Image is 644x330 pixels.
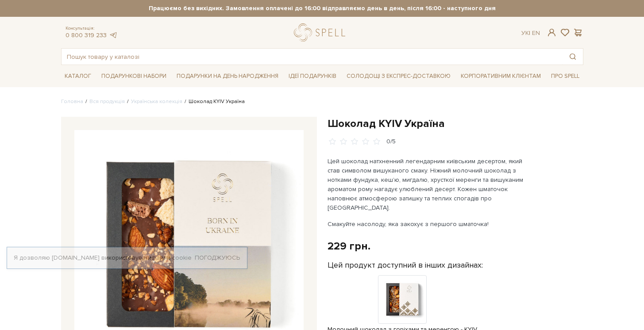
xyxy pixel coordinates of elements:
a: Солодощі з експрес-доставкою [343,69,454,84]
img: Продукт [378,275,427,324]
p: Смакуйте насолоду, яка закохує з першого шматочка! [328,219,535,229]
div: 229 грн. [328,239,370,253]
a: Подарункові набори [98,69,170,83]
a: 0 800 319 233 [66,31,107,39]
div: Я дозволяю [DOMAIN_NAME] використовувати [7,254,247,262]
a: Корпоративним клієнтам [457,69,544,83]
strong: Працюємо без вихідних. Замовлення оплачені до 16:00 відправляємо день в день, після 16:00 - насту... [61,4,583,12]
a: Про Spell [548,69,583,83]
a: En [532,29,540,37]
div: Ук [521,29,540,37]
h1: Шоколад KYIV Україна [328,117,583,130]
a: Українська колекція [131,98,182,105]
a: Подарунки на День народження [173,69,282,83]
a: Ідеї подарунків [285,69,340,83]
a: Вся продукція [89,98,125,105]
a: telegram [109,31,118,39]
a: Каталог [61,69,95,83]
button: Пошук товару у каталозі [563,49,583,65]
p: Цей шоколад натхненний легендарним київським десертом, який став символом вишуканого смаку. Ніжни... [328,157,535,212]
li: Шоколад KYIV Україна [182,98,245,106]
a: файли cookie [151,254,192,261]
span: | [529,29,530,37]
div: 0/5 [386,138,396,146]
a: Головна [61,98,83,105]
label: Цей продукт доступний в інших дизайнах: [328,260,483,270]
span: Консультація: [66,26,118,31]
input: Пошук товару у каталозі [62,49,563,65]
a: logo [294,23,349,42]
a: Погоджуюсь [195,254,240,262]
